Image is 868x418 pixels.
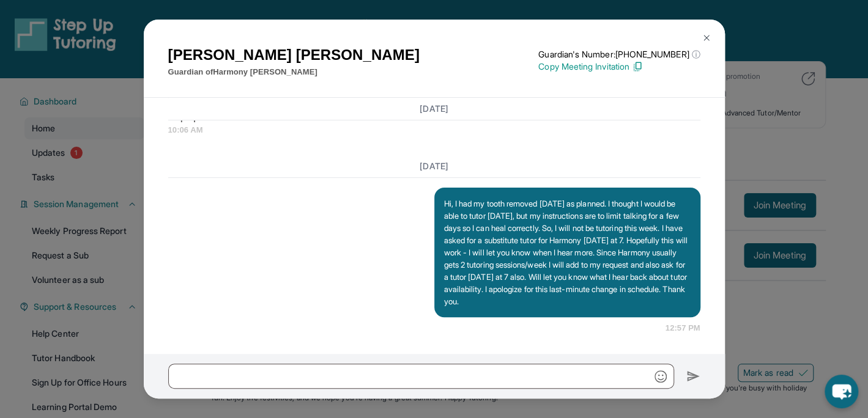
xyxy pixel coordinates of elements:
[691,48,700,61] span: ⓘ
[168,124,700,136] span: 10:06 AM
[825,375,858,408] button: chat-button
[168,160,700,172] h3: [DATE]
[538,61,700,73] p: Copy Meeting Invitation
[168,66,420,78] p: Guardian of Harmony [PERSON_NAME]
[168,44,420,66] h1: [PERSON_NAME] [PERSON_NAME]
[444,197,691,307] p: Hi, I had my tooth removed [DATE] as planned. I thought I would be able to tutor [DATE], but my i...
[538,48,700,61] p: Guardian's Number: [PHONE_NUMBER]
[686,369,700,384] img: Send icon
[632,61,643,72] img: Copy Icon
[168,103,700,115] h3: [DATE]
[655,370,667,383] img: Emoji
[702,33,711,43] img: Close Icon
[666,322,700,334] span: 12:57 PM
